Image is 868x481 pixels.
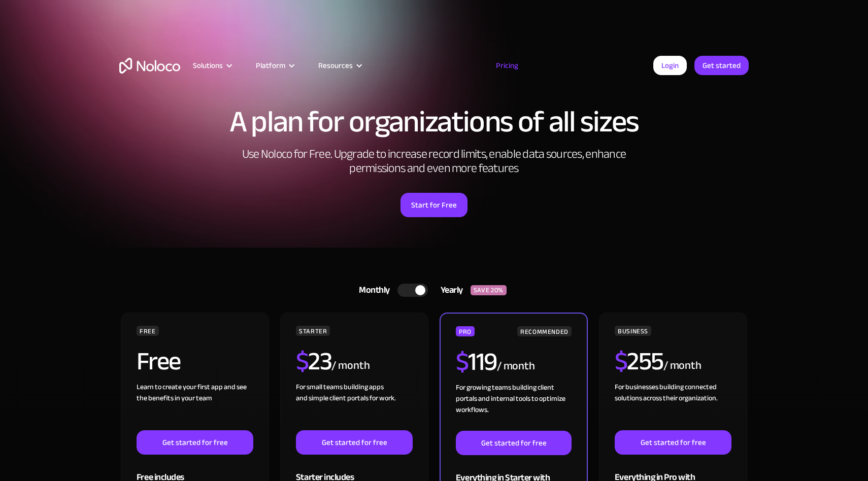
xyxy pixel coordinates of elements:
a: home [119,58,180,74]
h2: Use Noloco for Free. Upgrade to increase record limits, enable data sources, enhance permissions ... [231,147,637,176]
a: Get started for free [296,430,413,455]
h2: 255 [615,349,663,374]
div: PRO [456,326,475,336]
div: Resources [318,59,353,72]
div: SAVE 20% [471,285,507,295]
div: For businesses building connected solutions across their organization. ‍ [615,382,731,430]
div: Platform [256,59,285,72]
div: / month [331,358,370,374]
div: For growing teams building client portals and internal tools to optimize workflows. [456,382,572,431]
div: Yearly [428,283,471,298]
h2: 119 [456,349,497,374]
a: Get started for free [456,431,572,455]
div: / month [663,358,702,374]
div: Solutions [180,59,243,72]
a: Pricing [483,59,531,72]
h1: A plan for organizations of all sizes [119,107,749,137]
div: STARTER [296,326,330,336]
div: Resources [306,59,373,72]
h2: 23 [296,349,332,374]
span: $ [615,337,627,385]
a: Get started for free [137,430,253,455]
div: Solutions [193,59,223,72]
span: $ [296,337,309,385]
div: Platform [243,59,306,72]
div: RECOMMENDED [517,326,572,336]
div: BUSINESS [615,326,651,336]
a: Login [653,56,687,75]
div: Learn to create your first app and see the benefits in your team ‍ [137,382,253,430]
div: Monthly [346,283,397,298]
a: Start for Free [400,193,468,217]
a: Get started for free [615,430,731,455]
a: Get started [694,56,749,75]
div: / month [497,358,535,374]
div: FREE [137,326,159,336]
h2: Free [137,349,181,374]
div: For small teams building apps and simple client portals for work. ‍ [296,382,413,430]
span: $ [456,338,469,386]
